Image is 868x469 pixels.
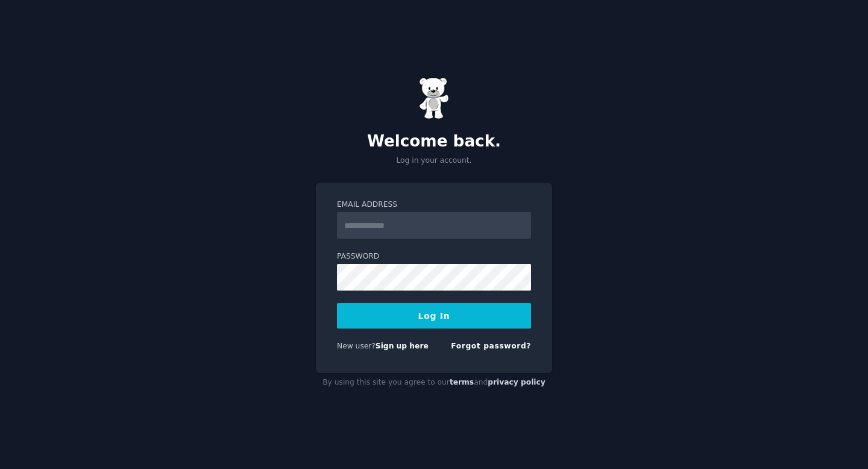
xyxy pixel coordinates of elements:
[316,373,552,392] div: By using this site you agree to our and
[316,132,552,151] h2: Welcome back.
[337,200,531,210] label: Email Address
[337,303,531,329] button: Log In
[451,342,531,350] a: Forgot password?
[488,378,546,386] a: privacy policy
[337,251,531,262] label: Password
[376,342,429,350] a: Sign up here
[337,342,376,350] span: New user?
[316,156,552,166] p: Log in your account.
[450,378,474,386] a: terms
[419,77,449,119] img: Gummy Bear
